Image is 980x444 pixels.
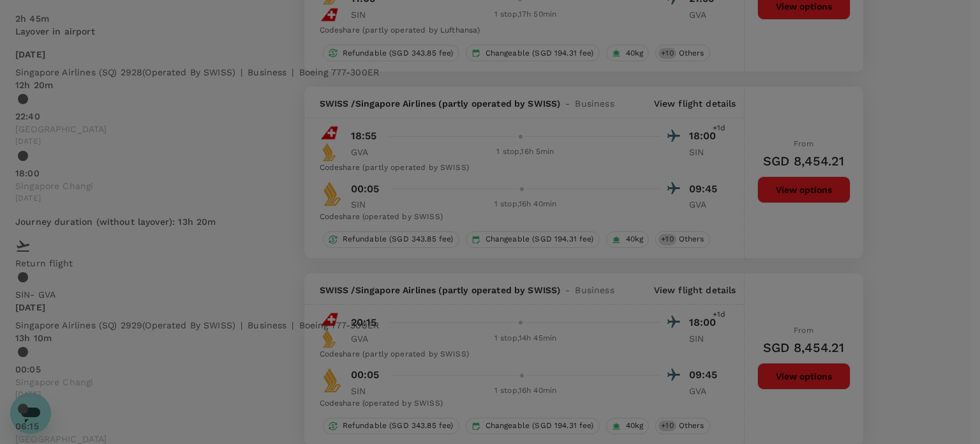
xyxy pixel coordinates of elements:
div: 00:05 [15,363,965,376]
p: Singapore Airlines (SQ) 2928 (Operated by SWISS) [15,66,235,79]
p: business [248,319,286,332]
p: 12h 20m [15,79,965,91]
span: | [292,67,293,77]
span: [DATE] [15,192,965,205]
div: 18:00 [15,167,965,180]
p: [DATE] [15,301,965,314]
span: Layover in airport [15,26,95,36]
p: business [248,66,286,79]
span: | [241,320,242,330]
p: Boeing 777-300ER [299,319,379,332]
div: 22:40 [15,110,965,123]
span: [DATE] [15,135,965,148]
p: Journey duration (without layover) : 13h 20m [15,215,216,228]
p: [DATE] [15,48,965,61]
p: 13h 10m [15,332,965,344]
p: Boeing 777-300ER [299,66,379,79]
p: Singapore Airlines (SQ) 2929 (Operated by SWISS) [15,319,235,332]
div: 06:15 [15,420,965,433]
span: [GEOGRAPHIC_DATA] [15,123,965,135]
span: | [292,320,293,330]
span: 2h 45m [15,13,49,24]
span: Singapore Changi [15,376,965,388]
span: [DATE] [15,388,965,401]
span: | [241,67,242,77]
p: Return flight [15,257,965,270]
span: Singapore Changi [15,180,965,192]
p: SIN - GVA [15,288,965,301]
